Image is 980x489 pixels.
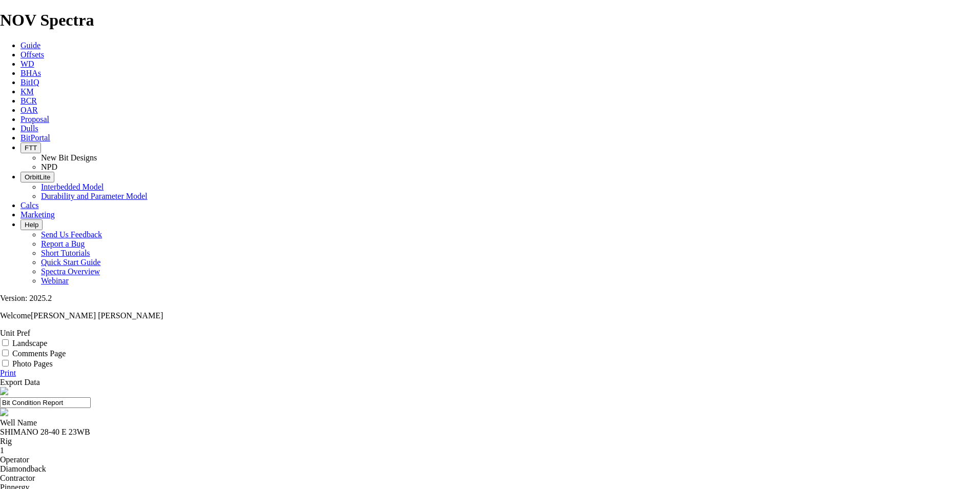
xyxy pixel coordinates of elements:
a: KM [21,87,34,96]
a: BitIQ [21,78,39,87]
label: Comments Page [12,349,66,358]
button: OrbitLite [21,172,54,182]
button: FTT [21,142,41,153]
button: Help [21,219,43,230]
a: Durability and Parameter Model [41,192,148,200]
a: BCR [21,96,37,105]
label: Landscape [12,339,47,348]
label: Photo Pages [12,359,53,368]
a: New Bit Designs [41,153,97,162]
span: OrbitLite [25,173,50,181]
span: Help [25,221,38,229]
a: Marketing [21,210,55,219]
a: Webinar [41,276,69,285]
a: Offsets [21,50,44,59]
a: Guide [21,41,40,50]
a: BHAs [21,69,41,77]
a: WD [21,59,34,68]
a: Report a Bug [41,239,85,248]
a: Proposal [21,115,49,124]
span: FTT [25,144,37,152]
a: Calcs [21,201,39,210]
a: OAR [21,106,38,114]
a: NPD [41,162,57,171]
a: BitPortal [21,133,50,142]
a: Interbedded Model [41,182,104,191]
a: Quick Start Guide [41,258,100,267]
a: Short Tutorials [41,249,90,257]
a: Send Us Feedback [41,230,102,239]
a: Dulls [21,124,38,133]
a: Spectra Overview [41,267,100,276]
span: [PERSON_NAME] [PERSON_NAME] [31,311,163,320]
